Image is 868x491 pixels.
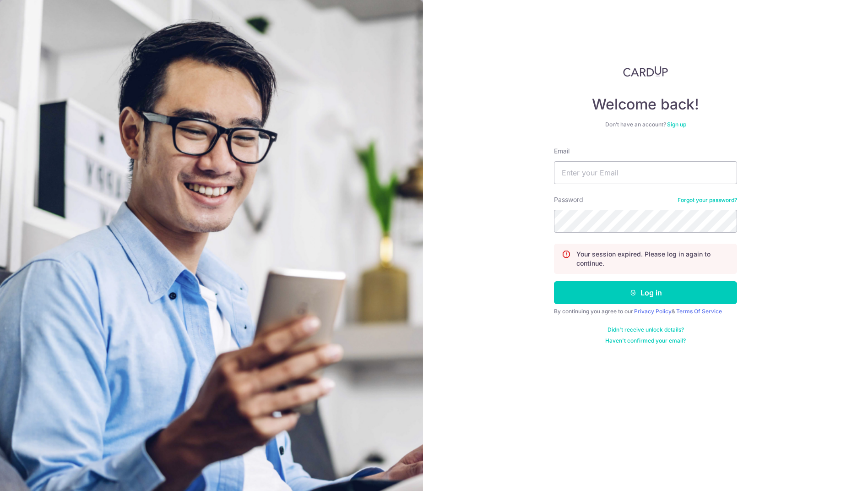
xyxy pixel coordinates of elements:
label: Email [554,147,570,156]
button: Log in [554,281,737,304]
a: Forgot your password? [678,196,737,204]
a: Terms Of Service [676,308,722,315]
img: CardUp Logo [623,66,668,77]
div: Don’t have an account? [554,121,737,128]
a: Privacy Policy [634,308,672,315]
a: Sign up [667,121,686,128]
a: Didn't receive unlock details? [608,326,684,333]
h4: Welcome back! [554,95,737,114]
p: Your session expired. Please log in again to continue. [576,250,729,268]
a: Haven't confirmed your email? [605,337,686,344]
div: By continuing you agree to our & [554,308,737,315]
input: Enter your Email [554,161,737,184]
label: Password [554,195,583,204]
